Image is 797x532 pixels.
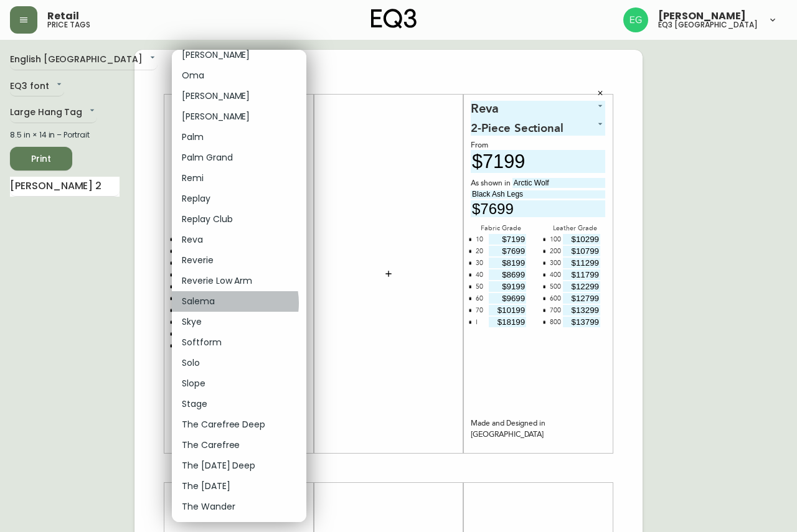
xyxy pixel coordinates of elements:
li: Reverie [172,250,306,271]
li: Replay Club [172,209,306,230]
li: Softform [172,332,306,353]
li: Reverie Low Arm [172,271,306,291]
li: [PERSON_NAME] [172,106,306,127]
li: Stage [172,394,306,414]
li: Skye [172,312,306,332]
li: Palm [172,127,306,147]
li: Remi [172,168,306,189]
li: Reva [172,230,306,250]
li: Salema [172,291,306,312]
li: Oma [172,65,306,86]
li: Slope [172,373,306,394]
li: The Carefree Deep [172,414,306,435]
li: Palm Grand [172,147,306,168]
li: Solo [172,353,306,373]
li: The Wander [172,497,306,517]
li: The Carefree [172,435,306,455]
li: [PERSON_NAME] [172,45,306,65]
li: The [DATE] Deep [172,455,306,476]
li: The [DATE] [172,476,306,497]
li: [PERSON_NAME] [172,86,306,106]
li: Replay [172,189,306,209]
